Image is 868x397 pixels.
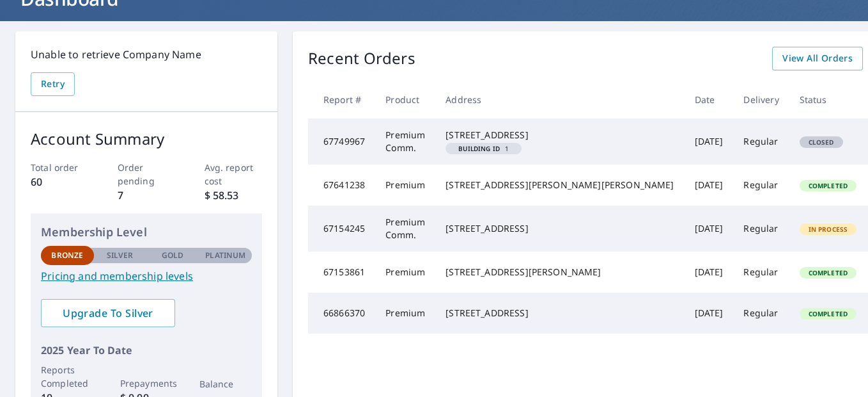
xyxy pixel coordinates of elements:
p: Gold [162,250,183,261]
p: Platinum [205,250,245,261]
td: [DATE] [685,293,734,334]
td: 67641238 [308,165,375,206]
td: 67749967 [308,118,375,165]
p: Reports Completed [41,363,94,390]
button: Retry [31,72,75,96]
p: Bronze [51,250,83,261]
td: Premium [375,252,435,293]
p: Order pending [118,161,176,188]
span: Retry [41,76,65,92]
td: Regular [733,165,789,206]
p: Unable to retrieve Company Name [31,47,262,62]
td: Premium Comm. [375,118,435,165]
p: 60 [31,174,89,190]
td: [DATE] [685,165,734,206]
td: Premium [375,293,435,334]
td: 67154245 [308,206,375,252]
td: 67153861 [308,252,375,293]
em: Building ID [458,145,500,152]
td: [DATE] [685,118,734,165]
span: Completed [801,268,855,277]
div: [STREET_ADDRESS][PERSON_NAME] [446,266,674,279]
p: $ 58.53 [205,188,263,203]
span: Completed [801,181,855,190]
td: Premium Comm. [375,206,435,252]
span: Completed [801,309,855,318]
td: Regular [733,252,789,293]
p: Silver [107,250,134,261]
a: Pricing and membership levels [41,268,252,284]
span: Upgrade To Silver [51,306,165,320]
p: 7 [118,188,176,203]
th: Delivery [733,81,789,118]
td: Regular [733,293,789,334]
p: Prepayments [120,377,173,390]
td: 66866370 [308,293,375,334]
td: Regular [733,118,789,165]
p: Total order [31,161,89,174]
th: Date [685,81,734,118]
th: Status [789,81,867,118]
td: [DATE] [685,206,734,252]
span: In Process [801,225,856,234]
td: Premium [375,165,435,206]
p: Membership Level [41,223,252,241]
span: View All Orders [782,51,853,67]
div: [STREET_ADDRESS] [446,222,674,235]
th: Address [435,81,684,118]
p: Avg. report cost [205,161,263,188]
a: Upgrade To Silver [41,299,175,327]
p: Balance [199,377,252,391]
p: 2025 Year To Date [41,343,252,358]
span: 1 [451,145,516,152]
td: Regular [733,206,789,252]
td: [DATE] [685,252,734,293]
div: [STREET_ADDRESS] [446,307,674,320]
span: Closed [801,138,842,147]
div: [STREET_ADDRESS][PERSON_NAME][PERSON_NAME] [446,179,674,191]
th: Product [375,81,435,118]
div: [STREET_ADDRESS] [446,129,674,142]
p: Account Summary [31,127,262,150]
a: View All Orders [772,47,863,70]
p: Recent Orders [308,47,415,70]
th: Report # [308,81,375,118]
